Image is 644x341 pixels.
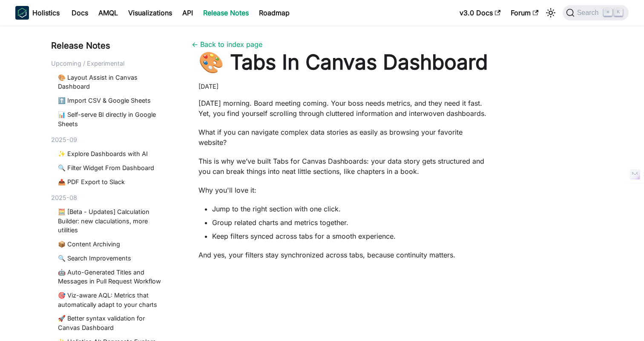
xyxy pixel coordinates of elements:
[192,40,262,49] a: ← Back to index page
[58,291,168,309] a: 🎯 Viz-aware AQL: Metrics that automatically adapt to your charts
[198,127,492,147] p: What if you can navigate complex data stories as easily as browsing your favorite website?
[58,268,168,286] a: 🤖 Auto-Generated Titles and Messages in Pull Request Workflow
[575,9,604,17] span: Search
[123,6,177,20] a: Visualizations
[506,6,543,20] a: Forum
[177,6,198,20] a: API
[212,231,492,241] li: Keep filters synced across tabs for a smooth experience.
[51,193,171,202] div: 2025-08
[51,59,171,68] div: Upcoming / Experimental
[58,110,168,128] a: 📊 Self-serve BI directly in Google Sheets
[614,9,623,16] kbd: K
[198,49,492,75] h1: 🎨 Tabs In Canvas Dashboard
[93,6,123,20] a: AMQL
[198,250,492,260] p: And yes, your filters stay synchronized across tabs, because continuity matters.
[198,98,492,118] p: [DATE] morning. Board meeting coming. Your boss needs metrics, and they need it fast. Yet, you fi...
[51,135,171,144] div: 2025-09
[58,96,168,105] a: ⬆️ Import CSV & Google Sheets
[563,5,629,20] button: Search (Command+K)
[254,6,295,20] a: Roadmap
[198,156,492,176] p: This is why we’ve built Tabs for Canvas Dashboards: your data story gets structured and you can b...
[198,83,218,90] time: [DATE]
[604,9,612,16] kbd: ⌘
[198,185,492,195] p: Why you'll love it:
[58,207,168,235] a: 🧮 [Beta - Updates] Calculation Builder: new claculations, more utilities
[51,39,171,341] nav: Blog recent posts navigation
[198,6,254,20] a: Release Notes
[58,163,168,173] a: 🔍 Filter Widget From Dashboard
[58,177,168,187] a: 📤 PDF Export to Slack
[212,204,492,214] li: Jump to the right section with one click.
[58,240,168,249] a: 📦 Content Archiving
[58,149,168,159] a: ✨ Explore Dashboards with AI
[454,6,506,20] a: v3.0 Docs
[544,6,558,20] button: Switch between dark and light mode (currently light mode)
[58,314,168,332] a: 🚀 Better syntax validation for Canvas Dashboard
[58,254,168,263] a: 🔍 Search Improvements
[212,217,492,228] li: Group related charts and metrics together.
[51,39,171,52] div: Release Notes
[66,6,93,20] a: Docs
[15,6,29,20] img: Holistics
[15,6,60,20] a: HolisticsHolistics
[32,8,60,18] b: Holistics
[58,73,168,91] a: 🎨 Layout Assist in Canvas Dashboard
